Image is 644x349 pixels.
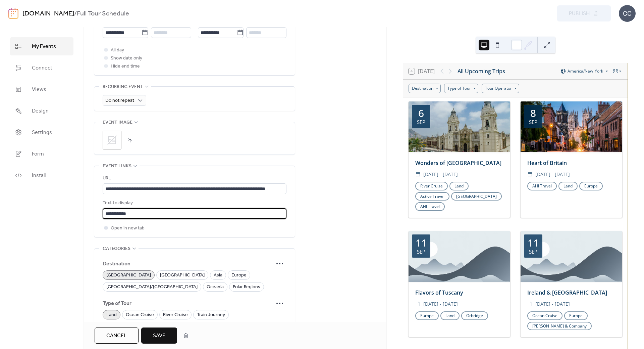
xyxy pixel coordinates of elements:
[423,300,458,308] span: [DATE] - [DATE]
[10,145,73,163] a: Form
[568,69,603,73] span: America/New_York
[207,283,224,291] span: Oceania
[409,159,510,167] div: Wonders of [GEOGRAPHIC_DATA]
[10,166,73,184] a: Install
[32,107,49,115] span: Design
[74,7,77,20] b: /
[103,162,131,170] span: Event links
[111,224,145,232] span: Open in new tab
[529,120,537,125] div: Sep
[535,170,570,178] span: [DATE] - [DATE]
[417,120,425,125] div: Sep
[415,170,421,178] div: ​
[231,271,247,279] span: Europe
[423,170,458,178] span: [DATE] - [DATE]
[106,271,151,279] span: [GEOGRAPHIC_DATA]
[530,108,536,118] div: 8
[409,289,510,297] div: Flavors of Tuscany
[619,5,636,22] div: CC
[103,260,273,268] span: Destination
[521,159,622,167] div: Heart of Britain
[111,62,140,71] span: Hide end time
[214,271,222,279] span: Asia
[233,283,260,291] span: Polar Regions
[535,300,570,308] span: [DATE] - [DATE]
[32,172,46,180] span: Install
[528,238,539,248] div: 11
[106,332,127,340] span: Cancel
[32,43,56,51] span: My Events
[77,7,129,20] b: Full Tour Schedule
[415,300,421,308] div: ​
[197,311,225,319] span: Train Journey
[527,300,533,308] div: ​
[10,123,73,141] a: Settings
[527,170,533,178] div: ​
[106,311,117,319] span: Land
[103,131,121,149] div: ;
[458,67,505,75] div: All Upcoming Trips
[103,199,285,207] div: Text to display
[32,129,52,137] span: Settings
[160,271,205,279] span: [GEOGRAPHIC_DATA]
[111,54,142,62] span: Show date only
[521,289,622,297] div: Ireland & [GEOGRAPHIC_DATA]
[529,249,537,254] div: Sep
[103,174,285,182] div: URL
[111,46,124,54] span: All day
[153,332,165,340] span: Save
[10,59,73,77] a: Connect
[163,311,188,319] span: River Cruise
[103,300,273,308] span: Type of Tour
[95,328,139,344] button: Cancel
[32,86,46,94] span: Views
[417,249,425,254] div: Sep
[141,328,177,344] button: Save
[103,119,132,127] span: Event image
[10,37,73,55] a: My Events
[105,96,134,105] span: Do not repeat
[418,108,424,118] div: 6
[22,7,74,20] a: [DOMAIN_NAME]
[416,238,427,248] div: 11
[8,8,18,19] img: logo
[32,150,44,158] span: Form
[32,64,52,72] span: Connect
[103,83,143,91] span: Recurring event
[103,245,130,253] span: Categories
[10,80,73,98] a: Views
[126,311,154,319] span: Ocean Cruise
[10,102,73,120] a: Design
[151,19,162,28] span: Time
[246,19,257,28] span: Time
[106,283,198,291] span: [GEOGRAPHIC_DATA]/[GEOGRAPHIC_DATA]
